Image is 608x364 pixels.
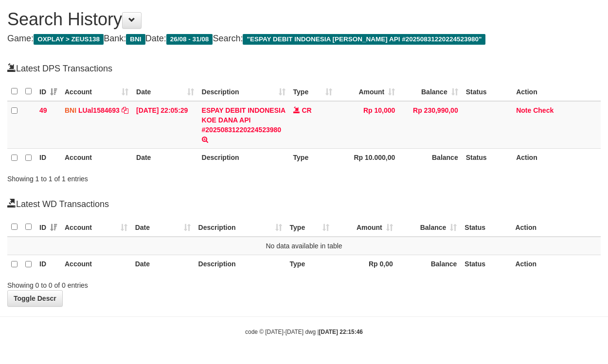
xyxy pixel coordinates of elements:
[131,218,195,237] th: Date: activate to sort column ascending
[336,149,399,168] th: Rp 10.000,00
[399,149,462,168] th: Balance
[36,255,61,274] th: ID
[512,149,601,168] th: Action
[122,106,128,114] a: Copy LUal1584693 to clipboard
[126,34,145,45] span: BNI
[34,34,104,45] span: OXPLAY > ZEUS138
[202,106,286,134] a: ESPAY DEBIT INDONESIA KOE DANA API #20250831220224523980
[512,82,601,101] th: Action
[461,218,511,237] th: Status
[333,255,397,274] th: Rp 0,00
[7,198,601,209] h4: Latest WD Transactions
[7,10,601,29] h1: Search History
[319,329,363,335] strong: [DATE] 22:15:46
[7,63,601,74] h4: Latest DPS Transactions
[61,82,132,101] th: Account: activate to sort column ascending
[336,82,399,101] th: Amount: activate to sort column ascending
[397,218,461,237] th: Balance: activate to sort column ascending
[7,277,246,290] div: Showing 0 to 0 of 0 entries
[132,149,198,168] th: Date
[243,34,485,45] span: "ESPAY DEBIT INDONESIA [PERSON_NAME] API #20250831220224523980"
[36,101,61,149] td: 49
[462,149,512,168] th: Status
[302,106,311,114] span: CR
[36,218,61,237] th: ID: activate to sort column ascending
[166,34,213,45] span: 26/08 - 31/08
[198,149,289,168] th: Description
[198,82,289,101] th: Description: activate to sort column ascending
[399,101,462,149] td: Rp 230,990,00
[7,170,246,184] div: Showing 1 to 1 of 1 entries
[7,34,601,44] h4: Game: Bank: Date: Search:
[7,290,63,307] a: Toggle Descr
[65,106,76,114] span: BNI
[336,101,399,149] td: Rp 10,000
[289,149,336,168] th: Type
[511,218,601,237] th: Action
[333,218,397,237] th: Amount: activate to sort column ascending
[461,255,511,274] th: Status
[195,218,286,237] th: Description: activate to sort column ascending
[511,255,601,274] th: Action
[61,255,131,274] th: Account
[195,255,286,274] th: Description
[7,237,601,255] td: No data available in table
[132,82,198,101] th: Date: activate to sort column ascending
[516,106,531,114] a: Note
[397,255,461,274] th: Balance
[61,149,132,168] th: Account
[399,82,462,101] th: Balance: activate to sort column ascending
[78,106,120,114] a: LUal1584693
[36,82,61,101] th: ID: activate to sort column ascending
[132,101,198,149] td: [DATE] 22:05:29
[462,82,512,101] th: Status
[533,106,554,114] a: Check
[286,255,334,274] th: Type
[131,255,195,274] th: Date
[286,218,334,237] th: Type: activate to sort column ascending
[36,149,61,168] th: ID
[289,82,336,101] th: Type: activate to sort column ascending
[245,329,363,335] small: code © [DATE]-[DATE] dwg |
[61,218,131,237] th: Account: activate to sort column ascending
